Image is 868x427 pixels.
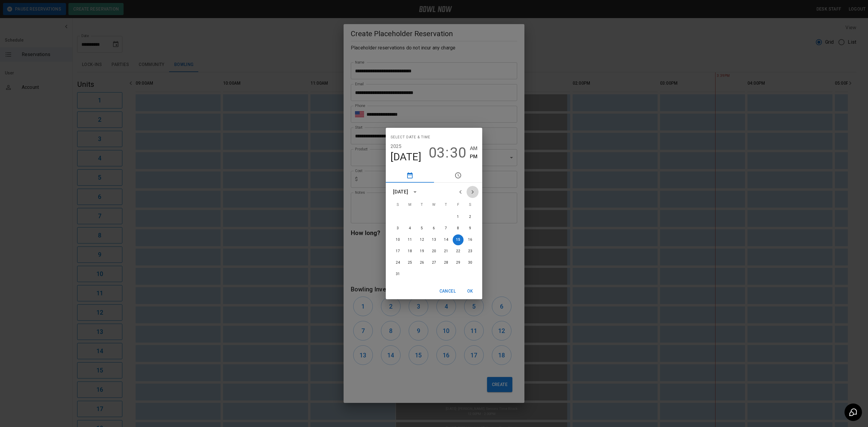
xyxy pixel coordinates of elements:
[441,246,451,257] button: 21
[453,257,464,268] button: 29
[445,144,449,161] span: :
[392,257,403,268] button: 24
[441,223,451,234] button: 7
[417,199,427,211] span: Tuesday
[465,234,476,245] button: 16
[392,269,403,280] button: 31
[465,257,476,268] button: 30
[392,234,403,245] button: 10
[465,212,476,222] button: 2
[392,223,403,234] button: 3
[429,223,439,234] button: 6
[450,144,466,161] button: 30
[470,152,477,161] button: PM
[429,246,439,257] button: 20
[454,186,467,198] button: Previous month
[417,246,427,257] button: 19
[404,246,415,257] button: 18
[410,187,420,197] button: calendar view is open, switch to year view
[429,144,445,161] button: 03
[465,199,476,211] span: Saturday
[465,223,476,234] button: 9
[392,199,403,211] span: Sunday
[470,144,477,152] button: AM
[467,186,479,198] button: Next month
[461,286,480,297] button: OK
[391,142,402,151] button: 2025
[453,223,464,234] button: 8
[441,199,451,211] span: Thursday
[429,257,439,268] button: 27
[441,234,451,245] button: 14
[417,234,427,245] button: 12
[404,223,415,234] button: 4
[465,246,476,257] button: 23
[404,257,415,268] button: 25
[429,234,439,245] button: 13
[437,286,458,297] button: Cancel
[404,199,415,211] span: Monday
[434,168,482,183] button: pick time
[453,212,464,222] button: 1
[429,199,439,211] span: Wednesday
[453,199,464,211] span: Friday
[391,133,430,142] span: Select date & time
[417,223,427,234] button: 5
[453,246,464,257] button: 22
[404,234,415,245] button: 11
[392,246,403,257] button: 17
[386,168,434,183] button: pick date
[417,257,427,268] button: 26
[441,257,451,268] button: 28
[453,234,464,245] button: 15
[391,151,422,163] button: [DATE]
[393,188,408,196] div: [DATE]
